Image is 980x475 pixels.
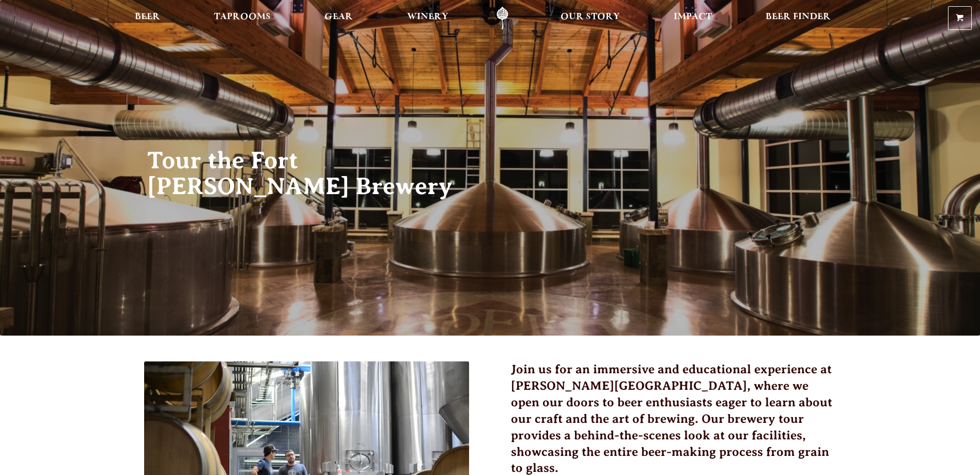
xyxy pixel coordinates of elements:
a: Taprooms [207,7,277,30]
h2: Tour the Fort [PERSON_NAME] Brewery [147,148,470,199]
span: Gear [324,13,353,21]
a: Gear [318,7,360,30]
span: Impact [674,13,712,21]
a: Impact [667,7,719,30]
span: Beer Finder [766,13,831,21]
span: Taprooms [214,13,271,21]
a: Beer [128,7,167,30]
a: Beer Finder [759,7,837,30]
span: Winery [407,13,448,21]
a: Our Story [554,7,627,30]
span: Beer [135,13,160,21]
a: Winery [400,7,455,30]
span: Our Story [561,13,620,21]
a: Odell Home [483,7,522,30]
